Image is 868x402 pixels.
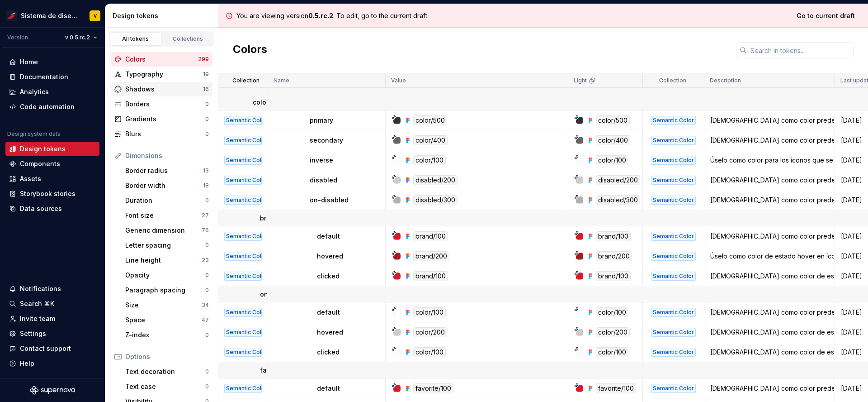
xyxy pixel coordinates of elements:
div: color/500 [413,115,447,125]
div: color/100 [596,155,628,165]
div: [DEMOGRAPHIC_DATA] como color predeterminado en íconos que se han marcado como favoritos (este co... [705,384,834,393]
p: inverse [310,156,333,165]
div: [DEMOGRAPHIC_DATA] como color de estado hover en íconos que se colocan sobre fondos de color bran... [705,328,834,337]
p: default [317,232,340,241]
div: Typography [125,70,203,79]
p: color [253,98,269,107]
div: Semantic Color [651,252,696,261]
div: [DEMOGRAPHIC_DATA] como color predeterminado en íconos que representan el color de la marca. [705,232,834,241]
a: Shadows16 [111,82,212,96]
div: Semantic Color [651,196,696,205]
div: brand/100 [413,271,448,281]
div: [DEMOGRAPHIC_DATA] como color predeterminado en íconos secundarios o de menor énfasis. [705,136,834,145]
p: secondary [310,136,343,145]
input: Search in tokens... [747,42,854,58]
div: disabled/200 [596,175,640,185]
div: V [94,12,97,19]
div: 0 [205,287,209,294]
div: Documentation [20,72,68,81]
div: [DEMOGRAPHIC_DATA] como color predeterminado en íconos que se colocan sobre fondos de color disab... [705,196,834,205]
div: Dimensions [125,151,209,160]
div: Semantic Color [651,348,696,357]
div: 0 [205,100,209,108]
div: Generic dimension [125,226,202,235]
div: Design tokens [20,144,66,153]
a: Text decoration0 [122,364,212,379]
div: Semantic Color [651,116,696,125]
div: [DEMOGRAPHIC_DATA] como color de estado posterior al clic en íconos que representan el color de l... [705,272,834,281]
div: Colors [125,55,198,64]
a: Documentation [5,70,99,84]
div: Semantic Color [224,156,262,165]
div: 34 [202,301,209,309]
div: 0 [205,115,209,123]
div: brand/200 [596,251,632,261]
div: Space [125,316,202,325]
a: Design tokens [5,142,99,156]
div: color/500 [596,115,630,125]
div: Semantic Color [224,348,262,357]
svg: Supernova Logo [30,386,75,395]
div: Semantic Color [224,176,262,185]
div: 299 [198,56,209,63]
div: Sistema de diseño Iberia [21,11,79,20]
div: color/100 [413,155,446,165]
div: Semantic Color [224,272,262,281]
a: Space47 [122,313,212,327]
p: You are viewing version . To edit, go to the current draft. [236,11,429,20]
div: Blurs [125,129,205,139]
a: Go to current draft [791,8,861,24]
a: Size34 [122,298,212,312]
div: 23 [202,257,209,264]
div: Borders [125,100,205,109]
div: Semantic Color [224,116,262,125]
a: Storybook stories [5,187,99,201]
a: Line height23 [122,253,212,268]
a: Font size27 [122,208,212,223]
div: brand/100 [413,231,448,241]
a: Code automation [5,100,99,114]
div: Text case [125,382,205,391]
div: 0 [205,130,209,138]
a: Opacity0 [122,268,212,282]
div: 76 [202,227,209,234]
div: Collections [165,35,211,43]
div: Text decoration [125,367,205,376]
div: Opacity [125,271,205,280]
div: color/200 [596,327,630,337]
p: clicked [317,348,340,357]
div: 13 [203,167,209,174]
div: Design system data [7,130,61,138]
p: default [317,384,340,393]
div: color/100 [413,307,446,317]
div: Search ⌘K [20,299,54,308]
div: 18 [203,182,209,189]
div: Settings [20,329,46,338]
span: v 0.5.rc.2 [65,34,90,41]
div: Semantic Color [651,176,696,185]
div: Font size [125,211,202,220]
div: favorite/100 [596,383,636,393]
p: brand [260,214,278,223]
div: [DEMOGRAPHIC_DATA] como color predeterminado en íconos que comunican un estado deshabilitados. [705,176,834,185]
div: Components [20,159,60,168]
a: Z-index0 [122,328,212,342]
p: primary [310,116,333,125]
div: Z-index [125,330,205,340]
div: Paragraph spacing [125,286,205,295]
a: Home [5,55,99,69]
div: Duration [125,196,205,205]
a: Assets [5,172,99,186]
a: Invite team [5,311,99,326]
p: on-disabled [310,196,349,205]
div: [DEMOGRAPHIC_DATA] como color predeterminado en íconos que se colocan sobre fondos de color brand... [705,308,834,317]
div: favorite/100 [413,383,453,393]
button: Sistema de diseño IberiaV [2,6,103,25]
div: 27 [202,212,209,219]
div: Semantic Color [651,308,696,317]
div: Home [20,57,38,67]
p: hovered [317,328,343,337]
div: color/100 [596,347,628,357]
div: 0 [205,242,209,249]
